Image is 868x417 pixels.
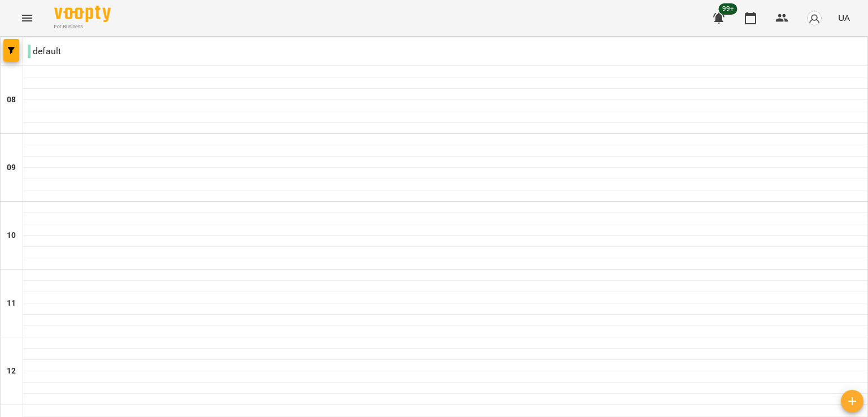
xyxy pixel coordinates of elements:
[7,365,16,377] h6: 12
[7,297,16,310] h6: 11
[7,229,16,242] h6: 10
[834,7,854,28] button: UA
[7,162,16,174] h6: 09
[54,6,111,22] img: Voopty Logo
[28,45,61,58] p: default
[719,3,737,15] span: 99+
[54,23,111,31] span: For Business
[14,5,41,32] button: Menu
[841,390,863,412] button: Створити урок
[7,94,16,106] h6: 08
[838,12,850,24] span: UA
[806,10,822,26] img: avatar_s.png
